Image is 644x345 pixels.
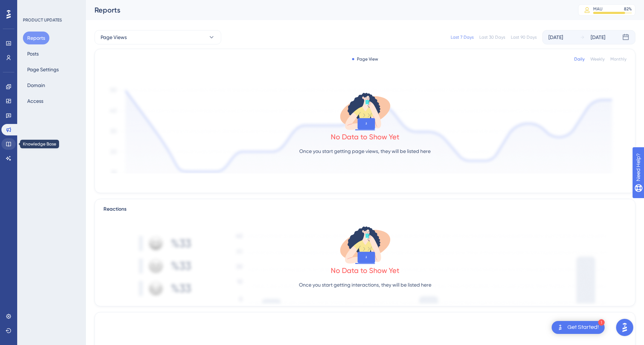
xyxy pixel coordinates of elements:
[17,2,45,10] span: Need Help?
[23,95,48,107] button: Access
[479,34,505,40] div: Last 30 Days
[352,56,378,62] div: Page View
[331,132,400,142] div: No Data to Show Yet
[103,205,626,214] div: Reactions
[451,34,474,40] div: Last 7 Days
[567,324,599,331] div: Get Started!
[591,33,605,42] div: [DATE]
[23,63,63,76] button: Page Settings
[23,17,62,23] div: PRODUCT UPDATES
[23,32,49,44] button: Reports
[299,147,431,155] p: Once you start getting page views, they will be listed here
[548,33,563,42] div: [DATE]
[511,34,537,40] div: Last 90 Days
[23,47,43,60] button: Posts
[95,5,560,15] div: Reports
[299,281,431,289] p: Once you start getting interactions, they will be listed here
[610,56,626,62] div: Monthly
[598,319,605,326] div: 1
[101,33,127,42] span: Page Views
[23,79,49,92] button: Domain
[556,323,565,332] img: launcher-image-alternative-text
[614,317,635,338] iframe: UserGuiding AI Assistant Launcher
[95,30,221,44] button: Page Views
[574,56,585,62] div: Daily
[590,56,605,62] div: Weekly
[593,6,602,12] div: MAU
[331,265,400,275] div: No Data to Show Yet
[624,6,632,12] div: 82 %
[552,321,605,334] div: Open Get Started! checklist, remaining modules: 1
